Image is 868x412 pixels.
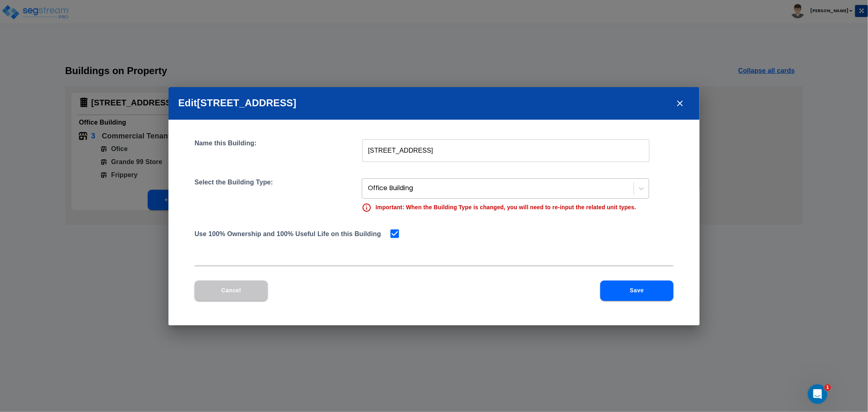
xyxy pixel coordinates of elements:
input: Building Name [362,139,649,162]
button: Save [600,281,673,301]
h2: Edit [STREET_ADDRESS] [168,87,700,120]
img: Info Icon [362,203,372,213]
iframe: Intercom live chat [808,384,827,404]
h4: Select the Building Type: [195,178,273,213]
p: Important: When the Building Type is changed, you will need to re-input the related unit types. [376,203,636,211]
button: Cancel [195,281,268,301]
button: close [670,94,690,113]
h4: Use 100% Ownership and 100% Useful Life on this Building [195,228,381,239]
span: 1 [824,384,831,391]
h4: Name this Building: [195,139,256,162]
